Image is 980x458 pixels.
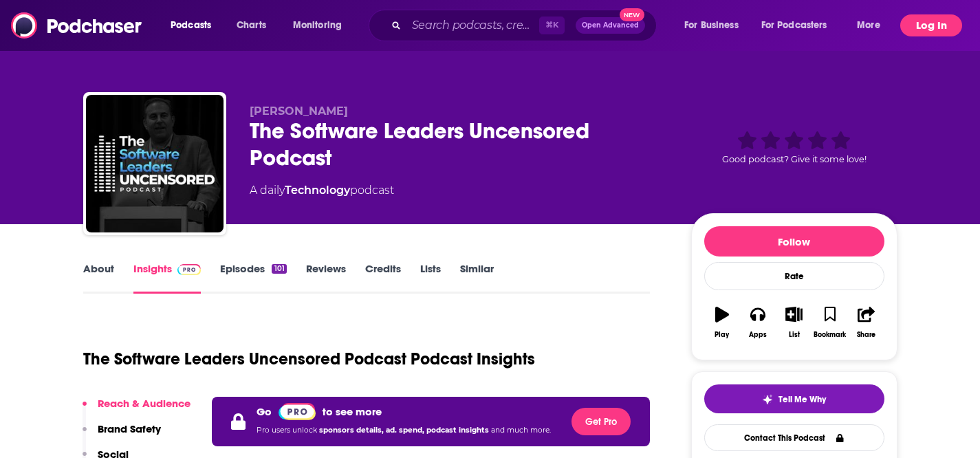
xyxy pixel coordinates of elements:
img: Podchaser Pro [279,403,316,420]
img: Podchaser Pro [177,264,202,275]
button: open menu [283,14,360,36]
span: New [620,8,644,21]
p: Brand Safety [98,422,161,435]
a: Lists [420,262,441,294]
h1: The Software Leaders Uncensored Podcast Podcast Insights [83,349,535,369]
span: ⌘ K [539,17,565,34]
span: For Podcasters [761,16,827,35]
a: Reviews [306,262,346,294]
img: tell me why sparkle [762,394,773,405]
span: [PERSON_NAME] [250,105,348,118]
button: open menu [752,14,847,36]
span: Charts [237,16,266,35]
span: For Business [684,16,739,35]
input: Search podcasts, credits, & more... [406,14,539,36]
a: Pro website [279,402,316,420]
div: Rate [704,262,884,290]
a: Technology [285,184,350,197]
button: Open AdvancedNew [576,17,645,34]
button: open menu [847,14,897,36]
div: List [789,331,800,339]
button: Log In [900,14,962,36]
span: Monitoring [293,16,342,35]
button: Reach & Audience [83,397,190,422]
button: Follow [704,226,884,257]
p: Go [257,405,272,418]
div: Good podcast? Give it some love! [691,105,897,190]
button: List [776,298,812,347]
a: Episodes101 [220,262,286,294]
a: Credits [365,262,401,294]
button: Share [848,298,884,347]
img: The Software Leaders Uncensored Podcast [86,95,224,232]
p: Reach & Audience [98,397,190,410]
div: Bookmark [814,331,846,339]
button: open menu [675,14,756,36]
span: sponsors details, ad. spend, podcast insights [319,426,491,435]
button: Play [704,298,740,347]
button: Brand Safety [83,422,161,448]
span: Podcasts [171,16,211,35]
button: Bookmark [812,298,848,347]
a: About [83,262,114,294]
span: Good podcast? Give it some love! [722,154,867,164]
button: Apps [740,298,776,347]
div: Apps [749,331,767,339]
button: tell me why sparkleTell Me Why [704,384,884,413]
div: Play [715,331,729,339]
p: to see more [323,405,382,418]
div: Share [857,331,875,339]
p: Pro users unlock and much more. [257,420,551,441]
a: InsightsPodchaser Pro [133,262,202,294]
span: More [857,16,880,35]
button: open menu [161,14,229,36]
a: Contact This Podcast [704,424,884,451]
div: Search podcasts, credits, & more... [382,10,670,41]
button: Get Pro [571,408,631,435]
img: Podchaser - Follow, Share and Rate Podcasts [11,12,143,39]
span: Tell Me Why [778,394,826,405]
div: 101 [272,264,286,274]
a: Charts [228,14,274,36]
div: A daily podcast [250,182,394,199]
a: Similar [460,262,494,294]
span: Open Advanced [582,22,639,29]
